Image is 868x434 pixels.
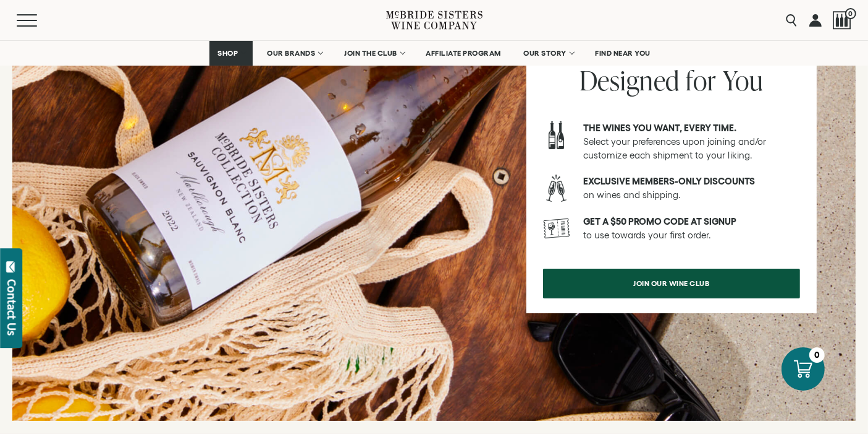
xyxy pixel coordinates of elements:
a: JOIN THE CLUB [336,41,412,66]
span: SHOP [217,49,238,58]
span: FIND NEAR YOU [596,49,651,58]
a: OUR STORY [515,41,581,66]
strong: Exclusive members-only discounts [583,176,756,186]
span: AFFILIATE PROGRAM [426,49,502,58]
span: for [686,62,717,98]
span: JOIN THE CLUB [344,49,397,58]
a: SHOP [209,41,253,66]
span: Designed [579,62,680,98]
span: OUR STORY [523,49,567,58]
span: join our wine club [612,271,731,295]
a: FIND NEAR YOU [588,41,659,66]
strong: Get a $50 promo code at signup [583,216,737,227]
div: Contact Us [6,279,18,336]
p: to use towards your first order. [583,215,800,242]
p: on wines and shipping. [583,175,800,202]
div: 0 [809,347,825,363]
span: You [723,62,764,98]
a: AFFILIATE PROGRAM [418,41,510,66]
strong: The wines you want, every time. [583,123,737,133]
span: OUR BRANDS [267,49,315,58]
button: Mobile Menu Trigger [17,14,61,27]
span: 0 [845,8,856,19]
a: join our wine club [543,269,800,298]
a: OUR BRANDS [259,41,330,66]
p: Select your preferences upon joining and/or customize each shipment to your liking. [583,121,800,162]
